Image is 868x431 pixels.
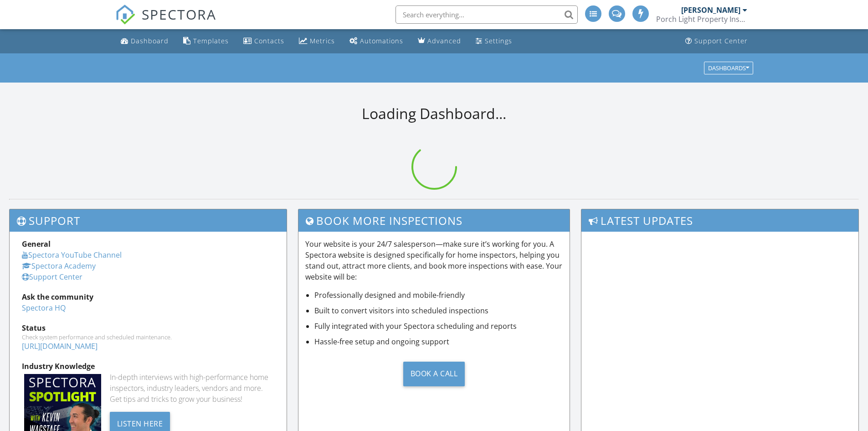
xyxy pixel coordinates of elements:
[22,239,51,249] strong: General
[22,341,98,351] a: [URL][DOMAIN_NAME]
[142,5,216,24] span: SPECTORA
[305,354,563,393] a: Book a Call
[22,250,122,260] a: Spectora YouTube Channel
[656,15,747,24] div: Porch Light Property Inspection
[22,333,274,341] div: Check system performance and scheduled maintenance.
[704,62,753,74] button: Dashboards
[240,33,288,50] a: Contacts
[414,33,465,50] a: Advanced
[472,33,516,50] a: Settings
[305,239,563,282] p: Your website is your 24/7 salesperson—make sure it’s working for you. A Spectora website is desig...
[346,33,407,50] a: Automations (Advanced)
[254,36,284,45] div: Contacts
[298,209,570,232] h3: Book More Inspections
[131,36,169,45] div: Dashboard
[22,322,274,333] div: Status
[581,209,858,232] h3: Latest Updates
[403,362,465,386] div: Book a Call
[694,36,748,45] div: Support Center
[22,361,274,372] div: Industry Knowledge
[22,261,96,271] a: Spectora Academy
[110,418,170,428] a: Listen Here
[115,12,216,31] a: SPECTORA
[180,33,232,50] a: Templates
[360,36,403,45] div: Automations
[314,336,563,347] li: Hassle-free setup and ongoing support
[22,291,274,302] div: Ask the community
[681,5,740,15] div: [PERSON_NAME]
[314,290,563,301] li: Professionally designed and mobile-friendly
[10,209,287,232] h3: Support
[22,303,66,313] a: Spectora HQ
[115,5,135,25] img: The Best Home Inspection Software - Spectora
[682,33,751,50] a: Support Center
[295,33,339,50] a: Metrics
[395,5,578,24] input: Search everything...
[110,372,274,405] div: In-depth interviews with high-performance home inspectors, industry leaders, vendors and more. Ge...
[22,272,82,282] a: Support Center
[314,305,563,316] li: Built to convert visitors into scheduled inspections
[485,36,512,45] div: Settings
[708,65,749,71] div: Dashboards
[310,36,335,45] div: Metrics
[427,36,461,45] div: Advanced
[314,321,563,332] li: Fully integrated with your Spectora scheduling and reports
[117,33,172,50] a: Dashboard
[193,36,229,45] div: Templates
